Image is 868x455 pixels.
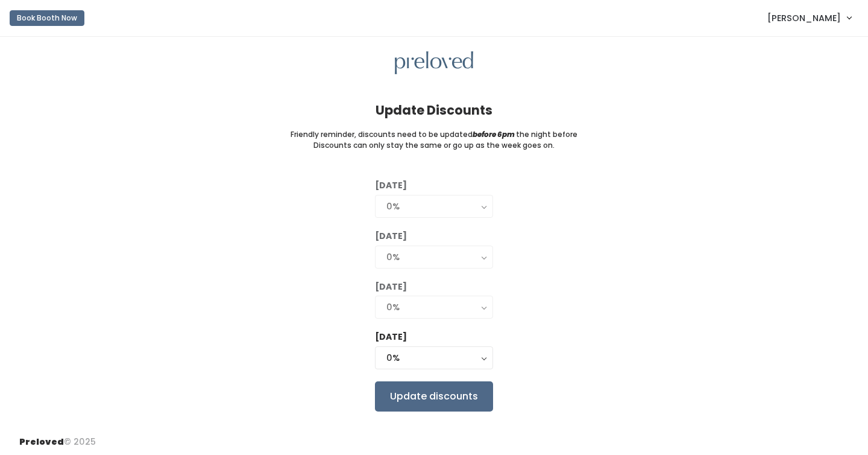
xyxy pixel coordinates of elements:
button: 0% [375,296,493,319]
a: Book Booth Now [10,5,84,31]
span: Preloved [19,436,64,448]
div: 0% [386,250,482,264]
label: [DATE] [375,281,407,293]
i: before 6pm [473,129,515,139]
h4: Update Discounts [376,103,492,117]
small: Friendly reminder, discounts need to be updated the night before [291,129,577,140]
div: 0% [386,301,482,314]
label: [DATE] [375,179,407,192]
div: © 2025 [19,426,96,448]
button: 0% [375,346,493,369]
label: [DATE] [375,230,407,243]
a: [PERSON_NAME] [755,5,863,31]
label: [DATE] [375,331,407,343]
input: Update discounts [375,381,493,412]
img: preloved logo [395,51,473,75]
div: 0% [386,351,482,364]
button: 0% [375,195,493,218]
button: Book Booth Now [10,10,84,26]
button: 0% [375,246,493,269]
span: [PERSON_NAME] [767,11,841,25]
small: Discounts can only stay the same or go up as the week goes on. [313,140,555,151]
div: 0% [386,200,482,213]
